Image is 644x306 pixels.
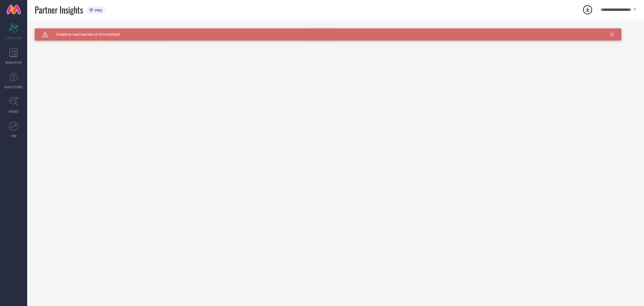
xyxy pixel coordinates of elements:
span: WORKSPACE [5,60,22,65]
span: SCORECARDS [5,36,23,40]
span: TRENDS [8,109,19,114]
span: Unable to load banners at this moment [48,32,120,37]
span: FWD [11,134,17,138]
span: SUGGESTIONS [5,85,23,89]
span: Partner Insights [35,4,83,16]
span: PRO [93,8,102,13]
div: Open download list [582,4,593,15]
div: Brand [35,28,95,33]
